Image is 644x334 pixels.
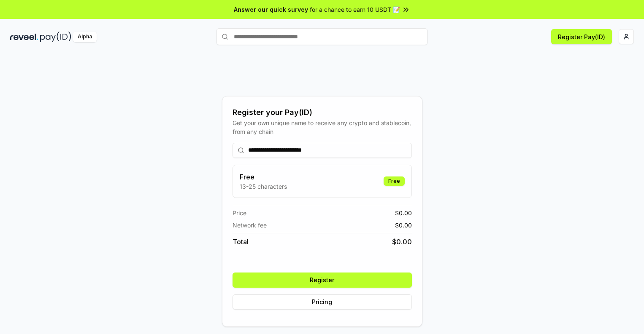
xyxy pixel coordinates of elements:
[240,182,287,191] p: 13-25 characters
[233,221,267,230] span: Network fee
[233,208,246,217] span: Price
[40,32,71,42] img: pay_id
[233,107,412,118] div: Register your Pay(ID)
[73,32,97,42] div: Alpha
[10,32,38,42] img: reveel_dark
[551,29,612,44] button: Register Pay(ID)
[384,176,405,186] div: Free
[240,172,287,182] h3: Free
[392,237,412,247] span: $ 0.00
[233,237,249,247] span: Total
[233,294,412,310] button: Pricing
[310,5,400,14] span: for a chance to earn 10 USDT 📝
[395,221,412,230] span: $ 0.00
[234,5,308,14] span: Answer our quick survey
[233,273,412,288] button: Register
[395,208,412,217] span: $ 0.00
[233,118,412,136] div: Get your own unique name to receive any crypto and stablecoin, from any chain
